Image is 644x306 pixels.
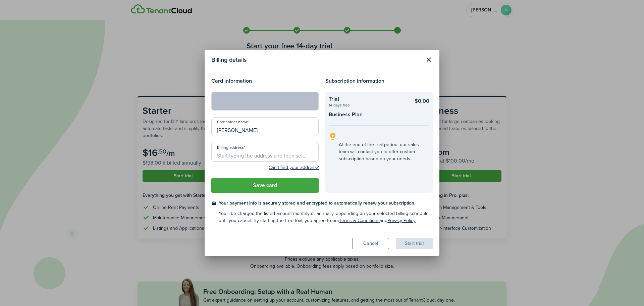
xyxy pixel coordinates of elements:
[423,54,434,65] button: Close modal
[219,210,433,224] checkout-terms-secondary: You'll be charged the listed amount monthly or annually, depending on your selected billing sched...
[219,200,433,207] checkout-terms-main: Your payment info is securely stored and encrypted to automatically renew your subscription.
[339,217,380,224] a: Terms & Conditions
[269,164,319,171] button: Can't find your address?
[325,77,433,85] h4: Subscription information
[211,77,319,85] h4: Card information
[329,95,404,103] checkout-summary-item-title: Trial
[415,97,429,105] checkout-summary-item-main-price: $0.00
[216,98,314,104] iframe: Secure card payment input frame
[387,217,416,224] a: Privacy Policy
[211,178,319,193] button: Save card
[329,132,337,140] i: outline
[339,141,429,162] explanation-description: At the end of the trial period, our sales team will contact you to offer custom subscription base...
[211,53,421,67] modal-title: Billing details
[329,103,404,107] checkout-summary-item-description: 14 days free
[211,143,319,162] input: Start typing the address and then select from the dropdown
[329,111,404,119] checkout-summary-item-title: Business Plan
[352,238,389,249] button: Cancel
